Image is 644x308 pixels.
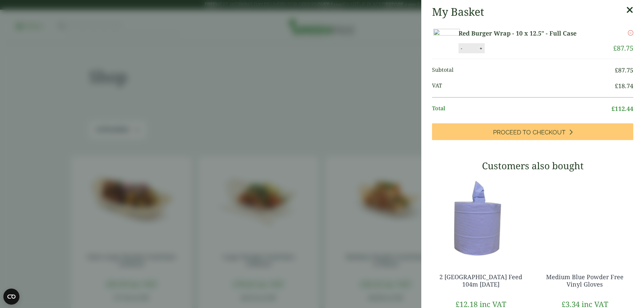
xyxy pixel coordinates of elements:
a: Proceed to Checkout [432,123,633,140]
a: Medium Blue Powder Free Vinyl Gloves [546,273,624,288]
bdi: 87.75 [615,66,633,74]
span: VAT [432,81,615,90]
h3: Customers also bought [432,160,633,172]
span: £ [613,44,617,53]
span: £ [611,105,615,113]
h2: My Basket [432,5,484,18]
bdi: 87.75 [613,44,633,53]
a: Remove this item [628,29,633,37]
bdi: 112.44 [611,105,633,113]
span: £ [615,82,618,90]
button: - [459,46,464,51]
span: Proceed to Checkout [493,129,566,136]
span: £ [615,66,618,74]
a: Red Burger Wrap - 10 x 12.5" - Full Case [459,29,595,38]
a: 2 [GEOGRAPHIC_DATA] Feed 104m [DATE] [439,273,522,288]
button: Open CMP widget [3,289,19,305]
span: Total [432,104,611,113]
bdi: 18.74 [615,82,633,90]
span: Subtotal [432,66,615,75]
img: 3630017-2-Ply-Blue-Centre-Feed-104m [432,176,529,260]
button: + [478,46,484,51]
